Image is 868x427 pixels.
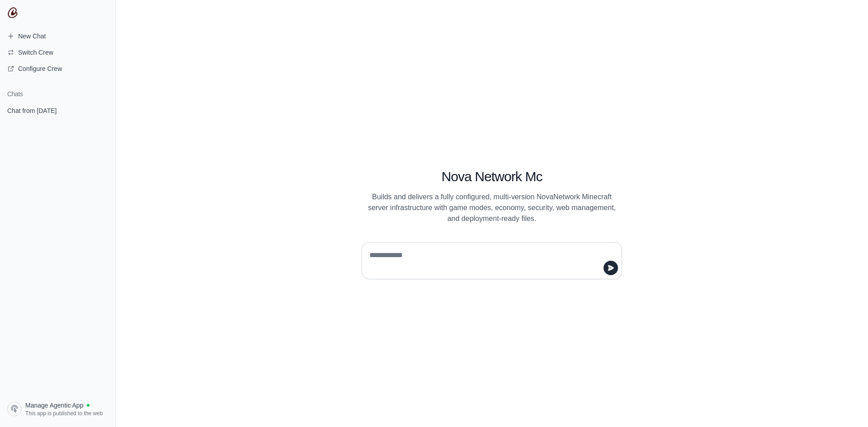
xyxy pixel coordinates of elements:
button: Switch Crew [4,45,112,60]
a: Chat from [DATE] [4,102,112,119]
a: Configure Crew [4,61,112,76]
a: New Chat [4,29,112,43]
span: This app is published to the web [25,410,103,417]
span: Configure Crew [18,64,62,73]
span: Manage Agentic App [25,401,83,410]
img: CrewAI Logo [7,7,18,18]
span: Switch Crew [18,48,53,57]
h1: Nova Network Mc [362,169,622,185]
a: Manage Agentic App This app is published to the web [4,398,112,420]
span: New Chat [18,32,46,41]
span: Chat from [DATE] [7,106,57,115]
p: Builds and delivers a fully configured, multi-version NovaNetwork Minecraft server infrastructure... [362,192,622,224]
